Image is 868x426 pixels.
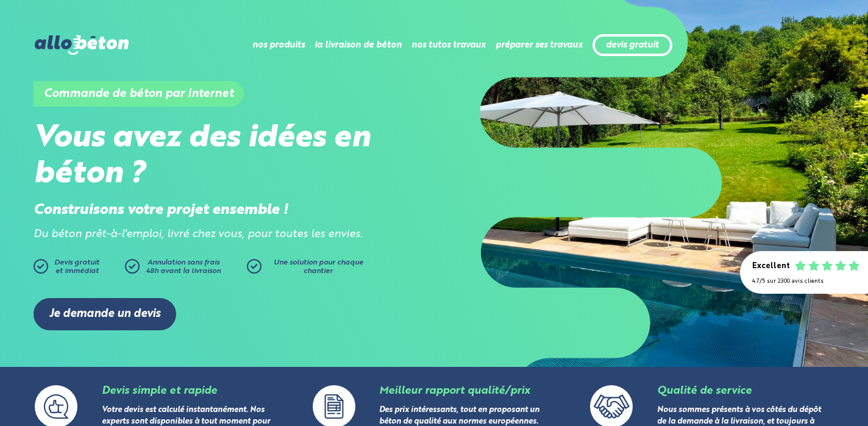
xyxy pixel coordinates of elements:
[54,259,99,275] span: Devis gratuit et immédiat
[606,40,659,51] a: devis gratuit
[252,30,305,60] li: nos produits
[752,262,790,271] div: Excellent
[274,259,363,275] span: Une solution pour chaque chantier
[379,406,539,425] a: Des prix intéressants, tout en proposant un béton de qualité aux normes européennes.
[411,30,486,60] li: nos tutos travaux
[752,278,856,285] div: 4.7/5 sur 2300 avis clients
[34,229,363,240] i: Du béton prêt-à-l'emploi, livré chez vous, pour toutes les envies.
[496,30,583,60] li: préparer ses travaux
[315,30,402,60] li: la livraison de béton
[34,203,288,218] strong: Construisons votre projet ensemble !
[657,386,752,396] a: Qualité de service
[125,259,247,280] a: Annulation sans frais48h avant la livraison
[34,298,176,330] a: Je demande un devis
[247,259,369,280] a: Une solution pour chaque chantier
[35,35,129,55] img: allobéton
[102,386,217,396] a: Devis simple et rapide
[34,81,244,107] h1: Commande de béton par internet
[379,386,530,396] a: Meilleur rapport qualité/prix
[34,259,119,280] a: Devis gratuitet immédiat
[34,121,434,193] h2: Vous avez des idées en béton ?
[146,259,221,275] span: Annulation sans frais 48h avant la livraison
